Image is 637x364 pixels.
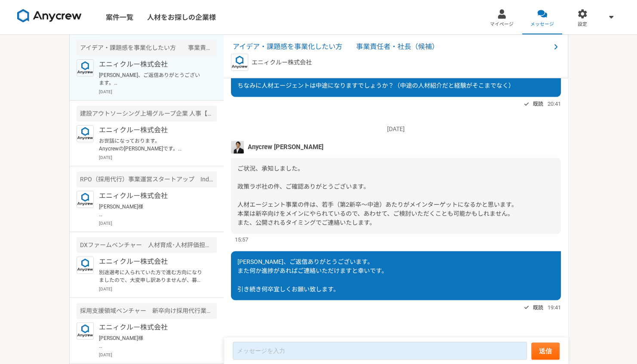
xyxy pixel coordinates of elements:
div: DXファームベンチャー 人材育成･人材評価担当（月1出社できる方歓迎） [77,237,217,253]
p: 別途選考に入られていた方で進む方向になりましたので、大変申し訳ありませんが、募集が終了することになりました。 ぜひまた別件等で、ご検討いただければと思いますので、宜しくお願いいたします。 [99,269,205,284]
span: Anycrew [PERSON_NAME] [248,142,323,152]
p: エニィクルー株式会社 [99,125,205,135]
span: 19:41 [548,303,561,311]
span: [PERSON_NAME]、ご返信ありがとうございます。 また何か進捗があればご連絡いただけますと幸いです。 引き続き何卒宜しくお願い致します。 [237,258,388,292]
p: [DATE] [99,220,217,226]
span: 15:57 [235,236,248,244]
span: 既読 [533,302,543,312]
p: エニィクルー株式会社 [99,191,205,201]
p: [DATE] [99,89,217,95]
p: エニィクルー株式会社 [99,59,205,70]
span: 既読 [533,99,543,109]
span: マイページ [490,21,514,28]
img: logo_text_blue_01.png [77,125,94,142]
div: 建設アウトソーシング上場グループ企業 人事【新卒採用担当】 [77,106,217,122]
p: [DATE] [99,154,217,161]
p: お世話になっております。 Anycrewの[PERSON_NAME]です。 ご経歴を拝見させていただき、お声がけさせていただきました。 こちらの案件の応募はいかがでしょうか？ 必須スキル面をご確... [99,137,205,153]
span: 20:41 [548,100,561,108]
img: logo_text_blue_01.png [77,191,94,208]
div: 採用支援領域ベンチャー 新卒向け採用代行業務（出社あり） [77,303,217,319]
img: logo_text_blue_01.png [77,257,94,274]
div: RPO（採用代行）事業運営スタートアップ Indeed運用 [77,171,217,187]
p: [DATE] [99,286,217,292]
p: エニィクルー株式会社 [252,58,312,67]
img: MHYT8150_2.jpg [231,141,244,153]
span: 設定 [578,21,587,28]
button: 送信 [531,343,560,360]
p: エニィクルー株式会社 [99,257,205,267]
img: logo_text_blue_01.png [77,59,94,76]
p: [PERSON_NAME]様 Anycrewの[PERSON_NAME]です。 サービスのご利用、ありがとうございます。 こちらの案件について、もしIndeedでの運用経験がございましたら、ぜひ... [99,203,205,218]
span: ご状況、承知しました。 政策ラボ社の件、ご確認ありがとうございます。 人材エージェント事業の件は、若手（第2新卒〜中途）あたりがメインターゲットになるかと思います。 本業は新卒向けをメインにやら... [237,165,517,226]
img: logo_text_blue_01.png [231,54,248,71]
img: 8DqYSo04kwAAAAASUVORK5CYII= [17,9,82,23]
p: [DATE] [99,352,217,358]
div: アイデア・課題感を事業化したい方 事業責任者・社長（候補） [77,40,217,56]
p: [PERSON_NAME]様 こちら案件のご紹介誠にありがとうございます。私のやりたい方向性とやや異なるため、今回は一旦ご遠慮させていただきますが、引き続き何か案件がございましたらご紹介いただけ... [99,334,205,350]
span: メッセージ [530,21,554,28]
p: [PERSON_NAME]、ご返信ありがとうございます。 また何か進捗があればご連絡いただけますと幸いです。 引き続き何卒宜しくお願い致します。 [99,71,205,87]
span: アイデア・課題感を事業化したい方 事業責任者・社長（候補） [233,42,551,52]
span: 案件のご共有もありがとうございます。 政策ラボ社さんは、興味はありますが、やや得意領域とズレる感覚です。 ちなみに人材エージェントは中途になりますでしょうか？（中途の人材紹介だと経験がそこまでなく） [237,46,514,89]
p: エニィクルー株式会社 [99,322,205,333]
img: logo_text_blue_01.png [77,322,94,340]
p: [DATE] [231,125,561,134]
